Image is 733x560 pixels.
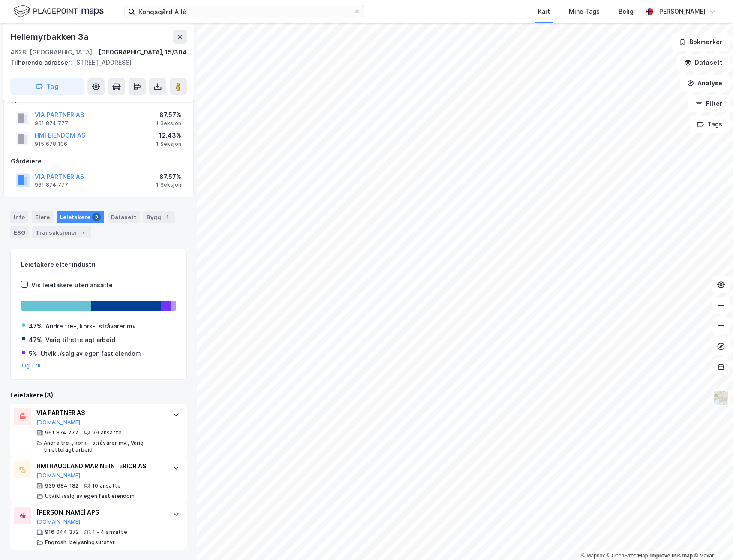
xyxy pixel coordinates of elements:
div: ESG [10,226,29,238]
div: 1 - 4 ansatte [93,529,127,536]
button: [DOMAIN_NAME] [36,472,81,479]
div: Bolig [619,6,634,17]
div: [STREET_ADDRESS] [10,57,180,68]
div: 961 874 777 [35,120,68,127]
button: Og 1 til [22,362,41,369]
div: 1 Seksjon [156,181,181,188]
div: VIA PARTNER AS [36,408,164,418]
div: 961 874 777 [35,181,68,188]
div: 99 ansatte [92,429,122,436]
div: Info [10,211,28,223]
div: Andre tre-, kork-, stråvarer mv. [45,321,138,331]
div: Engrosh. belysningsutstyr [45,539,115,546]
div: 1 Seksjon [156,120,181,127]
div: Gårdeiere [11,156,186,166]
div: Mine Tags [569,6,600,17]
div: Andre tre-, kork-, stråvarer mv., Varig tilrettelagt arbeid [44,440,164,453]
div: Utvikl./salg av egen fast eiendom [45,493,135,500]
span: Tilhørende adresser: [10,59,74,66]
div: [PERSON_NAME] APS [36,507,164,518]
div: Varig tilrettelagt arbeid [45,335,115,345]
div: 915 678 106 [35,141,67,148]
button: Filter [688,95,730,112]
div: Hellemyrbakken 3a [10,30,90,44]
img: Z [713,390,729,406]
div: Leietakere etter industri [21,259,176,270]
div: Eiere [32,211,53,223]
div: Transaksjoner [32,226,91,238]
div: 4628, [GEOGRAPHIC_DATA] [10,47,92,57]
div: 939 684 182 [45,482,78,489]
div: 10 ansatte [92,482,121,489]
div: 916 044 372 [45,529,79,536]
div: 961 874 777 [45,429,78,436]
button: Tags [690,116,730,133]
div: 87.57% [156,110,181,120]
a: Mapbox [581,553,605,559]
button: Datasett [677,54,730,71]
div: Bygg [143,211,175,223]
div: Leietakere [57,211,104,223]
iframe: Chat Widget [690,519,733,560]
div: [PERSON_NAME] [657,6,706,17]
div: 5% [29,349,37,359]
div: Leietakere (3) [10,390,187,400]
button: Tag [10,78,84,95]
a: Improve this map [650,553,693,559]
div: HMI HAUGLAND MARINE INTERIOR AS [36,461,164,471]
div: 87.57% [156,172,181,182]
div: Vis leietakere uten ansatte [31,280,113,290]
div: 1 [163,213,171,221]
button: Analyse [680,75,730,92]
button: [DOMAIN_NAME] [36,518,81,525]
div: 47% [29,335,42,345]
div: 3 [92,213,101,221]
div: 12.43% [156,130,181,141]
button: [DOMAIN_NAME] [36,419,81,426]
div: [GEOGRAPHIC_DATA], 15/304 [99,47,187,57]
div: Kart [538,6,550,17]
a: OpenStreetMap [607,553,648,559]
button: Bokmerker [672,33,730,51]
div: 1 Seksjon [156,141,181,148]
div: 7 [79,228,87,237]
img: logo.f888ab2527a4732fd821a326f86c7f29.svg [14,4,104,19]
div: 47% [29,321,42,331]
div: Datasett [108,211,140,223]
div: Utvikl./salg av egen fast eiendom [41,349,141,359]
input: Søk på adresse, matrikkel, gårdeiere, leietakere eller personer [135,5,354,18]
